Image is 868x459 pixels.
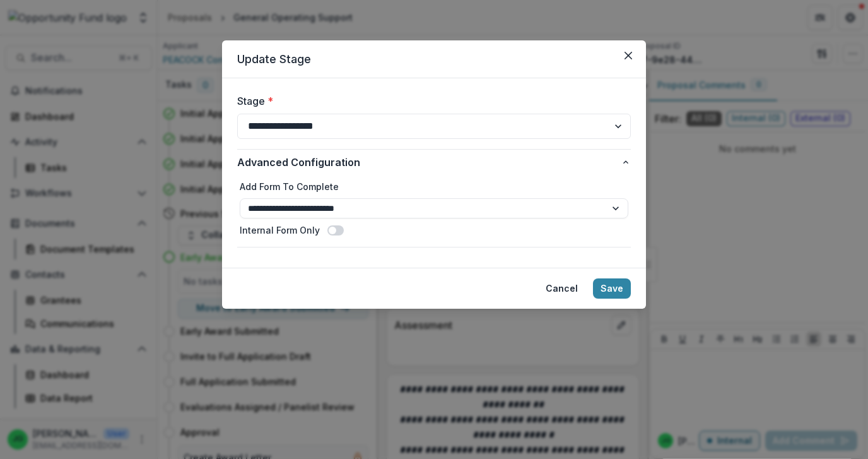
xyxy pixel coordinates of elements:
[237,175,631,247] div: Advanced Configuration
[538,278,585,299] button: Cancel
[240,180,628,193] label: Add Form To Complete
[618,45,638,66] button: Close
[593,278,631,299] button: Save
[222,40,646,78] header: Update Stage
[237,150,631,175] button: Advanced Configuration
[240,224,320,237] label: Internal Form Only
[237,93,623,109] label: Stage
[237,155,621,170] span: Advanced Configuration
